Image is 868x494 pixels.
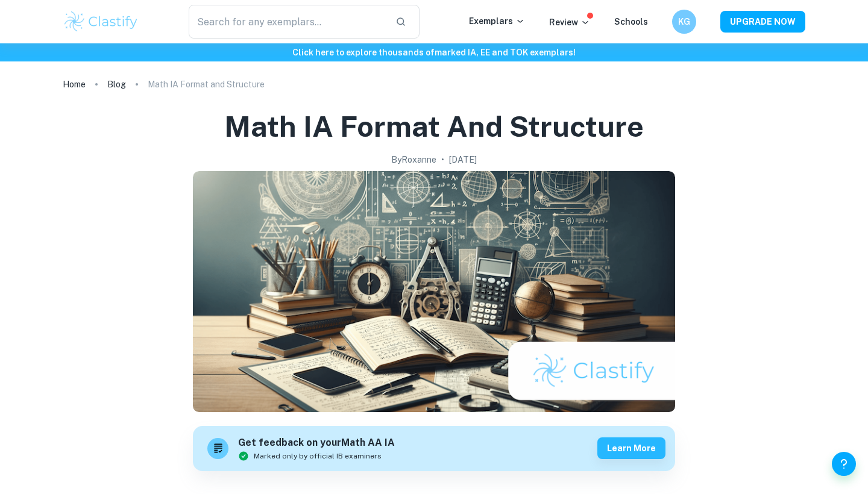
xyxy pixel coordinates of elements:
p: Review [549,16,590,29]
span: Marked only by official IB examiners [254,451,382,461]
a: Schools [614,17,648,27]
p: Math IA Format and Structure [148,78,265,91]
button: KG [672,10,696,34]
h1: Math IA Format and Structure [224,107,644,146]
img: Math IA Format and Structure cover image [193,171,675,412]
button: UPGRADE NOW [720,11,805,33]
p: Exemplars [469,14,525,28]
button: Learn more [597,437,665,459]
a: Home [63,76,86,93]
img: Clastify logo [63,10,139,34]
h6: Get feedback on your Math AA IA [238,436,395,451]
h6: KG [678,15,691,28]
h2: By Roxanne [391,153,436,166]
a: Blog [107,76,126,93]
a: Get feedback on yourMath AA IAMarked only by official IB examinersLearn more [193,426,675,471]
h6: Click here to explore thousands of marked IA, EE and TOK exemplars ! [2,46,866,59]
p: • [441,153,444,166]
input: Search for any exemplars... [189,5,386,39]
h2: [DATE] [449,153,477,166]
button: Help and Feedback [832,452,856,476]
